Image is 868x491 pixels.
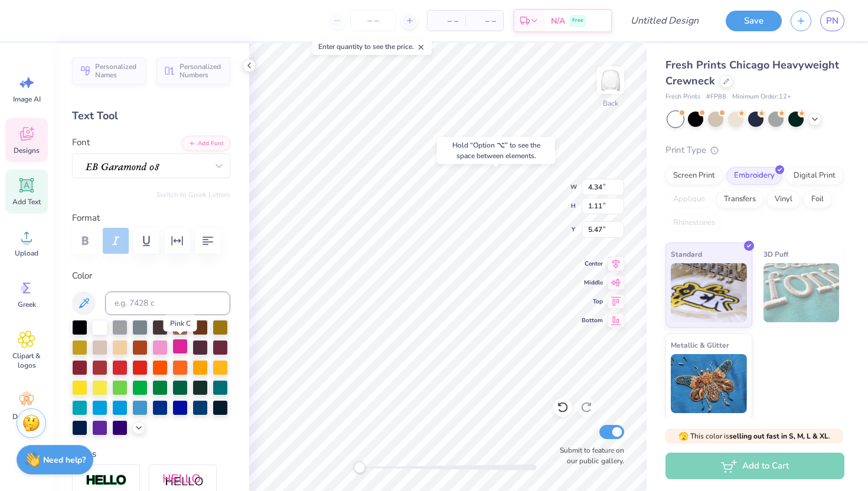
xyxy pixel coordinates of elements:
[665,143,844,157] div: Print Type
[7,351,46,370] span: Clipart & logos
[72,108,230,124] div: Text Tool
[665,214,723,232] div: Rhinestones
[582,278,603,287] span: Middle
[164,315,197,332] div: Pink C
[678,431,688,442] span: 🫣
[826,14,838,28] span: PN
[18,300,36,309] span: Greek
[603,98,618,109] div: Back
[582,259,603,269] span: Center
[665,191,713,208] div: Applique
[671,354,747,413] img: Metallic & Glitter
[729,431,828,441] strong: selling out fast in S, M, L & XL
[665,167,723,185] div: Screen Print
[72,57,146,84] button: Personalized Names
[86,474,127,487] img: Stroke
[820,11,844,31] a: PN
[763,248,788,260] span: 3D Puff
[72,211,230,225] label: Format
[182,136,230,151] button: Add Font
[95,63,139,79] span: Personalized Names
[12,412,41,421] span: Decorate
[706,92,726,102] span: # FP88
[553,445,624,466] label: Submit to feature on our public gallery.
[671,263,747,322] img: Standard
[804,191,831,208] div: Foil
[437,137,555,164] div: Hold “Option ⌥” to see the space between elements.
[767,191,800,208] div: Vinyl
[732,92,791,102] span: Minimum Order: 12 +
[665,58,839,88] span: Fresh Prints Chicago Heavyweight Crewneck
[716,191,763,208] div: Transfers
[350,10,396,31] input: – –
[671,248,702,260] span: Standard
[354,461,366,473] div: Accessibility label
[763,263,840,322] img: 3D Puff
[156,190,230,199] button: Switch to Greek Letters
[105,292,230,315] input: e.g. 7428 c
[621,9,708,32] input: Untitled Design
[678,431,830,441] span: This color is .
[582,297,603,306] span: Top
[572,17,583,25] span: Free
[156,57,230,84] button: Personalized Numbers
[472,15,496,27] span: – –
[180,63,223,79] span: Personalized Numbers
[14,146,40,155] span: Designs
[13,94,41,104] span: Image AI
[551,15,565,27] span: N/A
[72,136,90,149] label: Font
[582,316,603,325] span: Bottom
[726,167,782,185] div: Embroidery
[72,269,230,283] label: Color
[162,473,204,488] img: Shadow
[665,92,700,102] span: Fresh Prints
[12,197,41,207] span: Add Text
[599,68,622,92] img: Back
[43,454,86,466] strong: Need help?
[312,38,432,55] div: Enter quantity to see the price.
[15,248,38,258] span: Upload
[435,15,458,27] span: – –
[726,11,782,31] button: Save
[671,339,729,351] span: Metallic & Glitter
[786,167,843,185] div: Digital Print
